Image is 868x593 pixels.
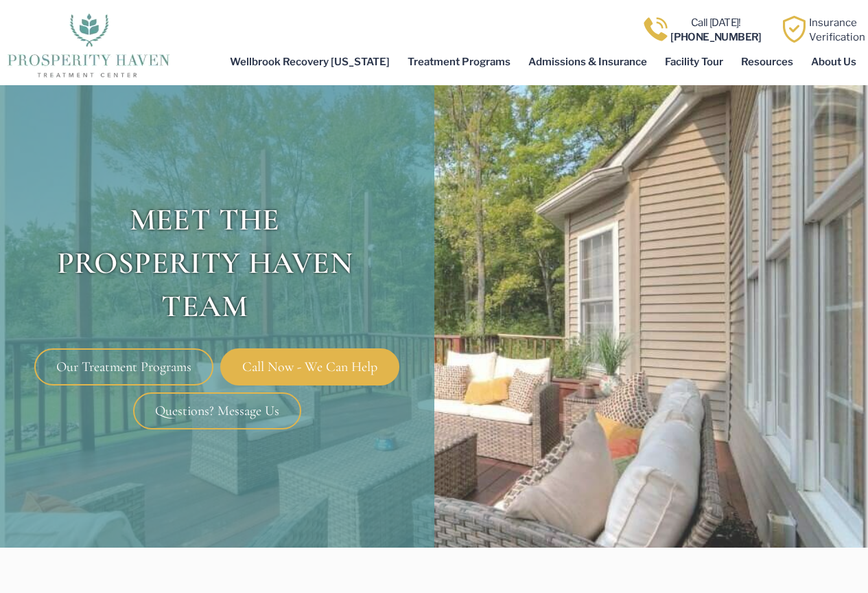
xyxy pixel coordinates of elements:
[221,46,399,78] a: Wellbrook Recovery [US_STATE]
[56,360,191,374] span: Our Treatment Programs
[670,31,762,43] b: [PHONE_NUMBER]
[670,16,762,43] a: Call [DATE]![PHONE_NUMBER]
[155,404,279,418] span: Questions? Message Us
[3,10,174,78] img: The logo for Prosperity Haven Addiction Recovery Center.
[220,348,399,385] a: Call Now - We Can Help
[133,392,301,429] a: Questions? Message Us
[802,46,865,78] a: About Us
[399,46,519,78] a: Treatment Programs
[656,46,732,78] a: Facility Tour
[642,16,669,43] img: Call one of Prosperity Haven's dedicated counselors today so we can help you overcome addiction
[519,46,656,78] a: Admissions & Insurance
[34,348,213,385] a: Our Treatment Programs
[242,360,377,374] span: Call Now - We Can Help
[732,46,802,78] a: Resources
[809,16,865,43] a: InsuranceVerification
[781,16,808,43] img: Learn how Prosperity Haven, a verified substance abuse center can help you overcome your addiction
